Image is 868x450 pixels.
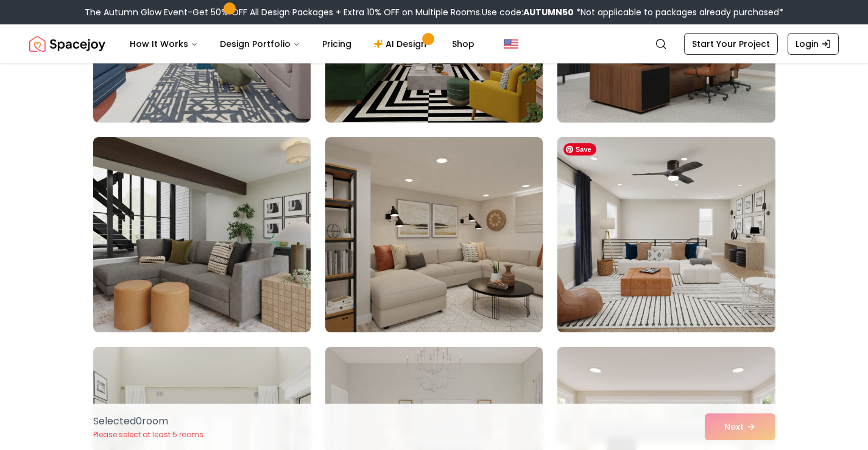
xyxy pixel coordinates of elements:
[120,32,208,56] button: How It Works
[93,430,203,440] p: Please select at least 5 rooms
[523,6,574,18] b: AUTUMN50
[788,33,839,55] a: Login
[482,6,574,18] span: Use code:
[552,132,780,337] img: Room room-84
[325,137,543,332] img: Room room-83
[210,32,310,56] button: Design Portfolio
[364,32,440,56] a: AI Design
[93,137,311,332] img: Room room-82
[29,32,105,56] img: Spacejoy Logo
[29,32,105,56] a: Spacejoy
[574,6,783,18] span: *Not applicable to packages already purchased*
[442,32,484,56] a: Shop
[563,143,596,155] span: Save
[504,37,518,51] img: United States
[120,32,484,56] nav: Main
[29,24,839,63] nav: Global
[684,33,778,55] a: Start Your Project
[312,32,361,56] a: Pricing
[85,6,783,18] div: The Autumn Glow Event-Get 50% OFF All Design Packages + Extra 10% OFF on Multiple Rooms.
[93,414,203,429] p: Selected 0 room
